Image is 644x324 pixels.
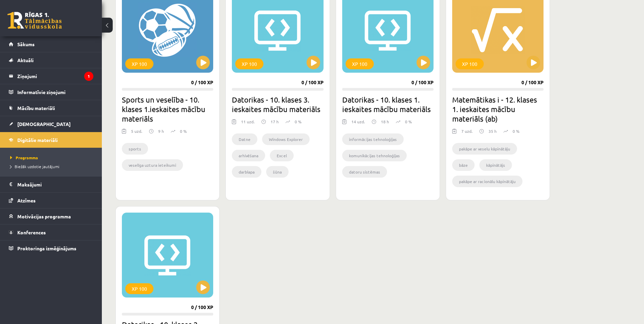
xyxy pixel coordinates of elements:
div: 11 uzd. [241,119,255,129]
legend: Ziņojumi [17,68,93,84]
li: Excel [270,150,294,161]
div: 14 uzd. [351,119,365,129]
li: darblapa [232,166,261,178]
span: Biežāk uzdotie jautājumi [10,164,59,169]
a: Konferences [9,224,93,240]
a: Informatīvie ziņojumi [9,84,93,100]
p: 35 h [489,128,497,134]
li: veselīga uztura ieteikumi [122,159,183,171]
legend: Informatīvie ziņojumi [17,84,93,100]
div: XP 100 [125,58,153,69]
li: Windows Explorer [262,133,310,145]
div: 5 uzd. [131,128,142,138]
span: Motivācijas programma [17,213,71,219]
a: Biežāk uzdotie jautājumi [10,163,95,169]
p: 0 % [405,119,412,125]
li: informācijas tehnoloģijas [342,133,404,145]
a: Motivācijas programma [9,209,93,224]
p: 18 h [381,119,389,125]
span: Konferences [17,229,46,235]
i: 1 [84,72,93,81]
a: Mācību materiāli [9,100,93,116]
li: Datne [232,133,257,145]
li: arhivēšana [232,150,265,161]
a: Atzīmes [9,193,93,208]
a: Maksājumi [9,177,93,192]
span: Proktoringa izmēģinājums [17,245,76,251]
legend: Maksājumi [17,177,93,192]
a: Rīgas 1. Tālmācības vidusskola [7,12,62,29]
h2: Sports un veselība - 10. klases 1.ieskaites mācību materiāls [122,95,213,123]
li: šūna [266,166,289,178]
div: XP 100 [125,283,153,294]
li: kāpinātājs [479,159,512,171]
span: Mācību materiāli [17,105,55,111]
span: Programma [10,155,38,160]
li: sports [122,143,148,155]
div: XP 100 [456,58,484,69]
li: bāze [452,159,475,171]
p: 0 % [513,128,519,134]
span: Digitālie materiāli [17,137,58,143]
a: Aktuāli [9,52,93,68]
li: datoru sistēmas [342,166,387,178]
a: [DEMOGRAPHIC_DATA] [9,116,93,132]
p: 0 % [295,119,301,125]
li: pakāpe ar veselu kāpinātāju [452,143,517,155]
span: Atzīmes [17,197,36,203]
li: komunikācijas tehnoloģijas [342,150,407,161]
div: XP 100 [346,58,374,69]
span: Sākums [17,41,35,47]
li: pakāpe ar racionālu kāpinātāju [452,176,522,187]
a: Ziņojumi1 [9,68,93,84]
div: XP 100 [235,58,263,69]
h2: Datorikas - 10. klases 3. ieskaites mācību materiāls [232,95,323,114]
p: 17 h [271,119,279,125]
div: 7 uzd. [461,128,473,138]
span: [DEMOGRAPHIC_DATA] [17,121,71,127]
span: Aktuāli [17,57,34,63]
h2: Datorikas - 10. klases 1. ieskaites mācību materiāls [342,95,434,114]
a: Sākums [9,36,93,52]
p: 9 h [158,128,164,134]
p: 0 % [180,128,187,134]
a: Proktoringa izmēģinājums [9,240,93,256]
a: Digitālie materiāli [9,132,93,148]
a: Programma [10,155,95,161]
h2: Matemātikas i - 12. klases 1. ieskaites mācību materiāls (ab) [452,95,544,123]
